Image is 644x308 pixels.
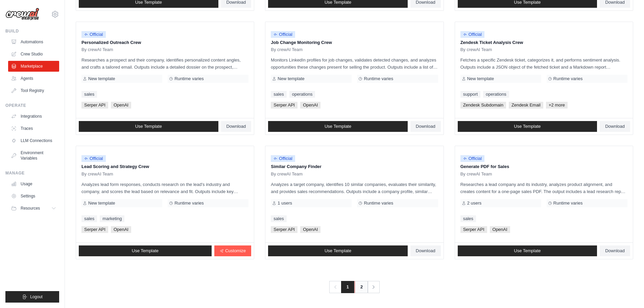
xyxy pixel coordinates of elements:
[460,102,506,109] span: Zendesk Subdomain
[460,39,627,46] p: Zendesk Ticket Analysis Crew
[88,76,115,81] span: New template
[271,102,297,109] span: Serper API
[81,39,248,46] p: Personalized Outreach Crew
[410,121,441,132] a: Download
[8,179,59,189] a: Usage
[460,215,476,222] a: sales
[8,37,59,47] a: Automations
[100,215,124,222] a: marketing
[8,85,59,96] a: Tool Registry
[225,248,246,254] span: Customize
[81,226,108,233] span: Serper API
[300,102,320,109] span: OpenAI
[5,291,59,303] button: Logout
[553,200,583,206] span: Runtime varies
[79,245,212,256] a: Use Template
[271,47,303,52] span: By crewAI Team
[79,121,218,132] a: Use Template
[8,147,59,164] a: Environment Variables
[458,121,597,132] a: Use Template
[5,8,39,21] img: Logo
[8,203,59,214] button: Resources
[271,39,438,46] p: Job Change Monitoring Crew
[81,47,113,52] span: By crewAI Team
[8,191,59,202] a: Settings
[271,171,303,177] span: By crewAI Team
[600,245,630,256] a: Download
[30,294,43,300] span: Logout
[81,31,106,38] span: Official
[81,171,113,177] span: By crewAI Team
[214,245,251,256] a: Customize
[600,121,630,132] a: Download
[271,155,295,162] span: Official
[5,103,59,108] div: Operate
[81,163,248,170] p: Lead Scoring and Strategy Crew
[268,245,408,256] a: Use Template
[81,56,248,71] p: Researches a prospect and their company, identifies personalized content angles, and crafts a tai...
[341,281,354,293] span: 1
[81,155,106,162] span: Official
[605,248,625,254] span: Download
[460,31,485,38] span: Official
[278,76,304,81] span: New template
[460,91,480,98] a: support
[174,200,204,206] span: Runtime varies
[81,215,97,222] a: sales
[416,248,435,254] span: Download
[271,31,295,38] span: Official
[8,49,59,60] a: Crew Studio
[458,245,597,256] a: Use Template
[88,200,115,206] span: New template
[5,170,59,176] div: Manage
[483,91,509,98] a: operations
[416,124,435,129] span: Download
[467,200,482,206] span: 2 users
[325,124,351,129] span: Use Template
[460,47,492,52] span: By crewAI Team
[226,124,246,129] span: Download
[132,248,159,254] span: Use Template
[467,76,494,81] span: New template
[553,76,583,81] span: Runtime varies
[364,76,393,81] span: Runtime varies
[271,91,286,98] a: sales
[8,61,59,72] a: Marketplace
[271,181,438,195] p: Analyzes a target company, identifies 10 similar companies, evaluates their similarity, and provi...
[8,135,59,146] a: LLM Connections
[135,124,162,129] span: Use Template
[81,102,108,109] span: Serper API
[364,200,393,206] span: Runtime varies
[460,163,627,170] p: Generate PDF for Sales
[460,226,487,233] span: Serper API
[278,200,292,206] span: 1 users
[174,76,204,81] span: Runtime varies
[490,226,510,233] span: OpenAI
[460,155,485,162] span: Official
[410,245,441,256] a: Download
[460,171,492,177] span: By crewAI Team
[5,28,59,34] div: Build
[111,102,131,109] span: OpenAI
[268,121,408,132] a: Use Template
[8,111,59,122] a: Integrations
[514,248,541,254] span: Use Template
[81,91,97,98] a: sales
[355,281,368,293] a: 2
[300,226,320,233] span: OpenAI
[325,248,351,254] span: Use Template
[460,56,627,71] p: Fetches a specific Zendesk ticket, categorizes it, and performs sentiment analysis. Outputs inclu...
[111,226,131,233] span: OpenAI
[8,123,59,134] a: Traces
[271,163,438,170] p: Similar Company Finder
[8,73,59,84] a: Agents
[271,226,297,233] span: Serper API
[81,181,248,195] p: Analyzes lead form responses, conducts research on the lead's industry and company, and scores th...
[289,91,315,98] a: operations
[221,121,252,132] a: Download
[329,281,380,293] nav: Pagination
[605,124,625,129] span: Download
[514,124,541,129] span: Use Template
[460,181,627,195] p: Researches a lead company and its industry, analyzes product alignment, and creates content for a...
[271,215,286,222] a: sales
